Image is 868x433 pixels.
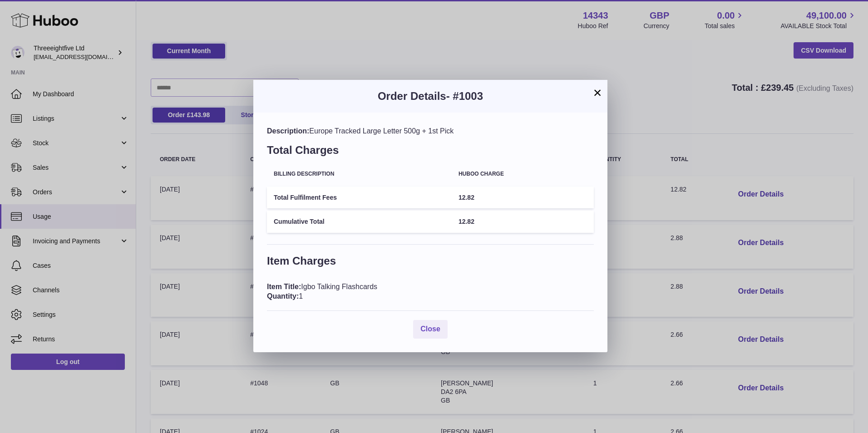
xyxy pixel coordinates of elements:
span: Description: [267,127,309,135]
td: Cumulative Total [267,211,452,233]
span: - #1003 [446,90,483,102]
button: Close [413,320,448,339]
div: Europe Tracked Large Letter 500g + 1st Pick [267,126,594,136]
h3: Order Details [267,89,594,103]
th: Billing Description [267,164,452,184]
span: Close [420,325,440,333]
td: Total Fulfilment Fees [267,187,452,209]
div: Igbo Talking Flashcards 1 [267,282,594,301]
h3: Total Charges [267,143,594,162]
button: × [592,87,603,98]
h3: Item Charges [267,254,594,273]
th: Huboo charge [452,164,594,184]
span: 12.82 [459,218,474,225]
span: 12.82 [459,194,474,201]
span: Item Title: [267,283,301,290]
span: Quantity: [267,292,299,300]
